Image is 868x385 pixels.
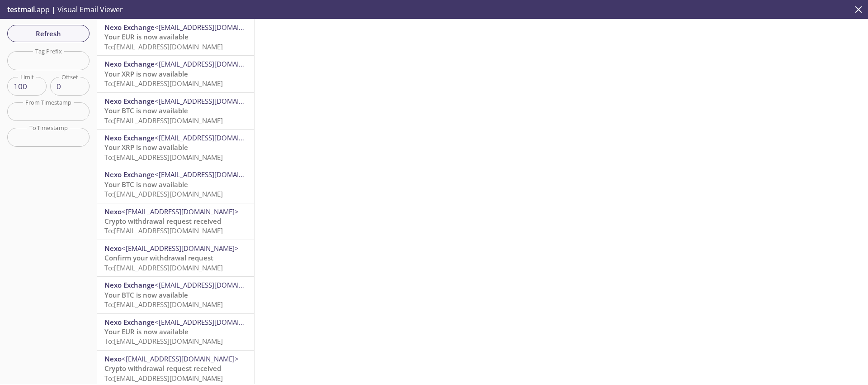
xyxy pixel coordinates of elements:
span: Nexo Exchange [104,280,155,289]
div: Nexo Exchange<[EMAIL_ADDRESS][DOMAIN_NAME]>Your EUR is now availableTo:[EMAIL_ADDRESS][DOMAIN_NAME] [97,19,254,55]
div: Nexo Exchange<[EMAIL_ADDRESS][DOMAIN_NAME]>Your BTC is now availableTo:[EMAIL_ADDRESS][DOMAIN_NAME] [97,93,254,129]
span: Confirm your withdrawal request [104,253,213,262]
span: To: [EMAIL_ADDRESS][DOMAIN_NAME] [104,79,223,88]
span: Your XRP is now available [104,143,188,152]
span: Nexo [104,354,122,363]
span: <[EMAIL_ADDRESS][DOMAIN_NAME]> [155,96,272,106]
span: Nexo [104,244,122,253]
div: Nexo Exchange<[EMAIL_ADDRESS][DOMAIN_NAME]>Your BTC is now availableTo:[EMAIL_ADDRESS][DOMAIN_NAME] [97,277,254,313]
span: Refresh [14,28,82,39]
span: <[EMAIL_ADDRESS][DOMAIN_NAME]> [155,59,272,68]
span: <[EMAIL_ADDRESS][DOMAIN_NAME]> [155,133,272,142]
span: <[EMAIL_ADDRESS][DOMAIN_NAME]> [122,354,239,363]
span: Your BTC is now available [104,290,188,299]
span: <[EMAIL_ADDRESS][DOMAIN_NAME]> [122,207,239,216]
span: Crypto withdrawal request received [104,217,221,226]
span: Your EUR is now available [104,327,189,336]
div: Nexo<[EMAIL_ADDRESS][DOMAIN_NAME]>Crypto withdrawal request receivedTo:[EMAIL_ADDRESS][DOMAIN_NAME] [97,203,254,240]
span: To: [EMAIL_ADDRESS][DOMAIN_NAME] [104,300,223,309]
span: To: [EMAIL_ADDRESS][DOMAIN_NAME] [104,42,223,51]
span: <[EMAIL_ADDRESS][DOMAIN_NAME]> [155,23,272,32]
span: To: [EMAIL_ADDRESS][DOMAIN_NAME] [104,263,223,272]
span: <[EMAIL_ADDRESS][DOMAIN_NAME]> [155,280,272,289]
span: Your XRP is now available [104,69,188,78]
div: Nexo Exchange<[EMAIL_ADDRESS][DOMAIN_NAME]>Your XRP is now availableTo:[EMAIL_ADDRESS][DOMAIN_NAME] [97,56,254,92]
div: Nexo Exchange<[EMAIL_ADDRESS][DOMAIN_NAME]>Your XRP is now availableTo:[EMAIL_ADDRESS][DOMAIN_NAME] [97,130,254,166]
span: Nexo Exchange [104,133,155,142]
span: Nexo Exchange [104,170,155,179]
span: To: [EMAIL_ADDRESS][DOMAIN_NAME] [104,116,223,125]
span: Your BTC is now available [104,180,188,189]
span: Nexo Exchange [104,318,155,327]
span: <[EMAIL_ADDRESS][DOMAIN_NAME]> [122,244,239,253]
span: To: [EMAIL_ADDRESS][DOMAIN_NAME] [104,374,223,383]
span: Crypto withdrawal request received [104,364,221,373]
span: <[EMAIL_ADDRESS][DOMAIN_NAME]> [155,318,272,327]
span: Nexo Exchange [104,96,155,106]
span: To: [EMAIL_ADDRESS][DOMAIN_NAME] [104,189,223,198]
span: Your EUR is now available [104,32,189,41]
div: Nexo Exchange<[EMAIL_ADDRESS][DOMAIN_NAME]>Your BTC is now availableTo:[EMAIL_ADDRESS][DOMAIN_NAME] [97,166,254,202]
div: Nexo Exchange<[EMAIL_ADDRESS][DOMAIN_NAME]>Your EUR is now availableTo:[EMAIL_ADDRESS][DOMAIN_NAME] [97,314,254,350]
span: testmail [7,5,35,14]
button: Refresh [7,25,90,42]
span: Nexo Exchange [104,23,155,32]
span: Nexo Exchange [104,59,155,68]
span: Your BTC is now available [104,106,188,115]
div: Nexo<[EMAIL_ADDRESS][DOMAIN_NAME]>Confirm your withdrawal requestTo:[EMAIL_ADDRESS][DOMAIN_NAME] [97,240,254,276]
span: To: [EMAIL_ADDRESS][DOMAIN_NAME] [104,337,223,346]
span: To: [EMAIL_ADDRESS][DOMAIN_NAME] [104,153,223,162]
span: To: [EMAIL_ADDRESS][DOMAIN_NAME] [104,226,223,235]
span: <[EMAIL_ADDRESS][DOMAIN_NAME]> [155,170,272,179]
span: Nexo [104,207,122,216]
